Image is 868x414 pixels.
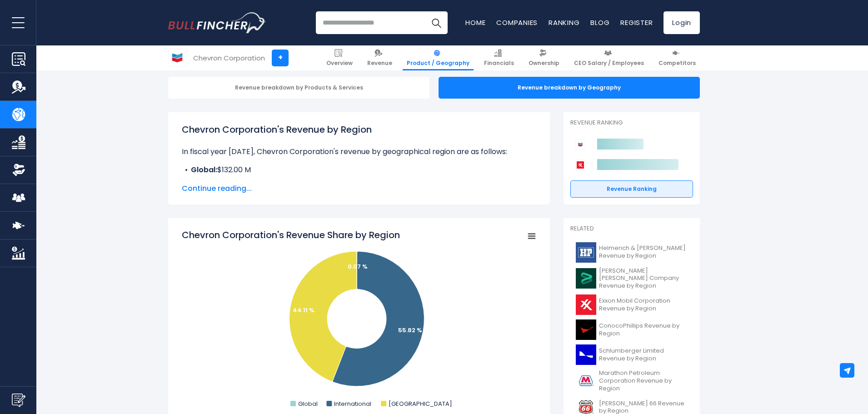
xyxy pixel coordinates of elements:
p: In fiscal year [DATE], Chevron Corporation's revenue by geographical region are as follows: [182,146,536,157]
span: CEO Salary / Employees [574,60,644,67]
button: Search [425,11,448,34]
a: Login [663,11,700,34]
h1: Chevron Corporation's Revenue by Region [182,123,536,136]
tspan: Chevron Corporation's Revenue Share by Region [182,229,400,241]
span: Helmerich & [PERSON_NAME] Revenue by Region [599,244,688,260]
a: Revenue Ranking [570,180,693,198]
b: International: [191,175,241,186]
svg: Chevron Corporation's Revenue Share by Region [182,229,536,410]
a: Financials [480,45,518,70]
p: Related [570,225,693,233]
span: Exxon Mobil Corporation Revenue by Region [599,297,688,313]
img: SLB logo [576,344,596,365]
a: Companies [496,18,538,27]
a: Helmerich & [PERSON_NAME] Revenue by Region [570,240,693,265]
a: + [272,50,289,66]
img: Chevron Corporation competitors logo [575,139,586,150]
span: Financials [484,60,514,67]
div: Chevron Corporation [193,53,265,63]
img: COP logo [576,319,596,340]
span: Overview [326,60,353,67]
img: XOM logo [576,294,596,315]
a: CEO Salary / Employees [570,45,648,70]
li: $132.00 M [182,165,536,175]
span: Competitors [658,60,696,67]
a: Product / Geography [403,45,474,70]
text: 44.11 % [293,306,314,314]
span: Product / Geography [407,60,469,67]
li: $107.97 B [182,175,536,186]
a: Ownership [524,45,564,70]
a: Overview [322,45,357,70]
img: MPC logo [576,371,596,391]
img: Exxon Mobil Corporation competitors logo [575,160,586,170]
a: ConocoPhillips Revenue by Region [570,317,693,342]
div: Revenue breakdown by Geography [439,77,700,99]
b: Global: [191,165,217,175]
a: Go to homepage [168,12,266,33]
img: Ownership [12,163,25,177]
a: Marathon Petroleum Corporation Revenue by Region [570,367,693,395]
span: Marathon Petroleum Corporation Revenue by Region [599,369,688,393]
text: 0.07 % [348,262,368,271]
text: [GEOGRAPHIC_DATA] [389,399,452,408]
span: Schlumberger Limited Revenue by Region [599,347,688,363]
span: Continue reading... [182,183,536,194]
img: CVX logo [169,49,186,66]
a: Register [620,18,653,27]
text: International [334,399,371,408]
a: Competitors [654,45,700,70]
text: Global [298,399,318,408]
text: 55.82 % [398,326,422,334]
a: [PERSON_NAME] [PERSON_NAME] Company Revenue by Region [570,265,693,293]
span: Ownership [529,60,559,67]
img: HP logo [576,242,596,263]
span: Revenue [367,60,392,67]
a: Blog [590,18,609,27]
a: Schlumberger Limited Revenue by Region [570,342,693,367]
img: Bullfincher logo [168,12,266,33]
img: BKR logo [576,268,596,289]
span: [PERSON_NAME] [PERSON_NAME] Company Revenue by Region [599,267,688,290]
a: Revenue [363,45,396,70]
a: Home [465,18,485,27]
a: Exxon Mobil Corporation Revenue by Region [570,292,693,317]
p: Revenue Ranking [570,119,693,127]
a: Ranking [549,18,579,27]
div: Revenue breakdown by Products & Services [168,77,429,99]
span: ConocoPhillips Revenue by Region [599,322,688,338]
